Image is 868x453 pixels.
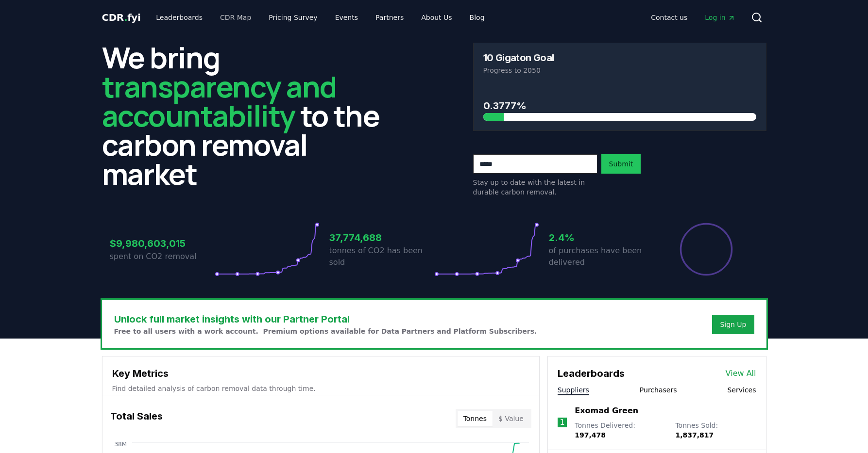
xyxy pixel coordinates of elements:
[112,366,529,381] h3: Key Metrics
[148,9,492,26] nav: Main
[329,245,434,268] p: tonnes of CO2 has been sold
[114,312,537,326] h3: Unlock full market insights with our Partner Portal
[413,9,460,26] a: About Us
[458,411,493,426] button: Tonnes
[558,385,589,395] button: Suppliers
[102,12,141,23] span: CDR fyi
[124,12,127,23] span: .
[726,368,756,379] a: View All
[549,230,654,245] h3: 2.4%
[327,9,366,26] a: Events
[368,9,411,26] a: Partners
[110,409,163,428] h3: Total Sales
[110,251,215,262] p: spent on CO2 removal
[462,9,493,26] a: Blog
[261,9,325,26] a: Pricing Survey
[212,9,259,26] a: CDR Map
[549,245,654,268] p: of purchases have been delivered
[727,385,756,395] button: Services
[329,230,434,245] h3: 37,774,688
[110,236,215,251] h3: $9,980,603,015
[112,384,529,393] p: Find detailed analysis of carbon removal data through time.
[720,320,746,329] a: Sign Up
[575,421,665,440] p: Tonnes Delivered :
[640,385,677,395] button: Purchasers
[643,9,695,26] a: Contact us
[102,11,141,24] a: CDR.fyi
[675,421,756,440] p: Tonnes Sold :
[114,441,127,448] tspan: 38M
[705,13,735,22] span: Log in
[148,9,210,26] a: Leaderboards
[102,43,395,188] h2: We bring to the carbon removal market
[483,53,554,63] h3: 10 Gigaton Goal
[114,326,537,336] p: Free to all users with a work account. Premium options available for Data Partners and Platform S...
[675,431,714,439] span: 1,837,817
[558,366,625,381] h3: Leaderboards
[102,66,337,135] span: transparency and accountability
[493,411,529,426] button: $ Value
[473,178,597,197] p: Stay up to date with the latest in durable carbon removal.
[697,9,743,26] a: Log in
[679,222,733,276] div: Percentage of sales delivered
[575,405,638,417] a: Exomad Green
[483,98,756,113] h3: 0.3777%
[575,431,606,439] span: 197,478
[712,315,754,334] button: Sign Up
[643,9,743,26] nav: Main
[560,417,564,428] p: 1
[483,65,756,75] p: Progress to 2050
[601,154,641,174] button: Submit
